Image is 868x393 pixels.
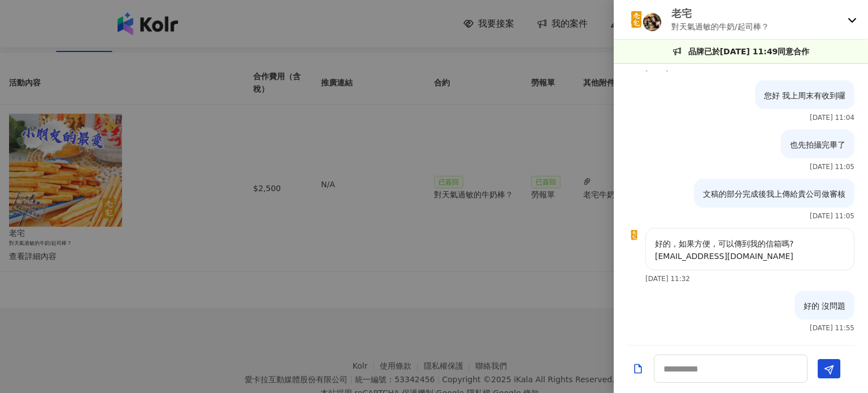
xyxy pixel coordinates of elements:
p: 老宅 [671,6,769,20]
img: KOL Avatar [625,8,648,31]
p: [DATE] 11:04 [810,114,854,122]
img: KOL Avatar [627,228,641,241]
p: 也先拍攝完畢了 [790,139,845,151]
button: Add a file [632,359,644,379]
img: KOL Avatar [643,13,661,31]
p: [DATE] 11:32 [645,275,690,283]
p: 好的 沒問題 [804,300,845,312]
p: [DATE] 11:05 [810,163,854,171]
p: 對天氣過敏的牛奶/起司棒？ [671,20,769,33]
p: 文稿的部分完成後我上傳給貴公司做審核 [703,188,845,200]
p: 好的，如果方便，可以傳到我的信箱嗎? [EMAIL_ADDRESS][DOMAIN_NAME] [655,237,845,262]
p: [DATE] 11:05 [810,212,854,220]
p: 品牌已於[DATE] 11:49同意合作 [688,45,810,58]
p: 您好 我上周末有收到囉 [764,89,845,102]
button: Send [818,359,840,378]
p: [DATE] 11:55 [810,324,854,332]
